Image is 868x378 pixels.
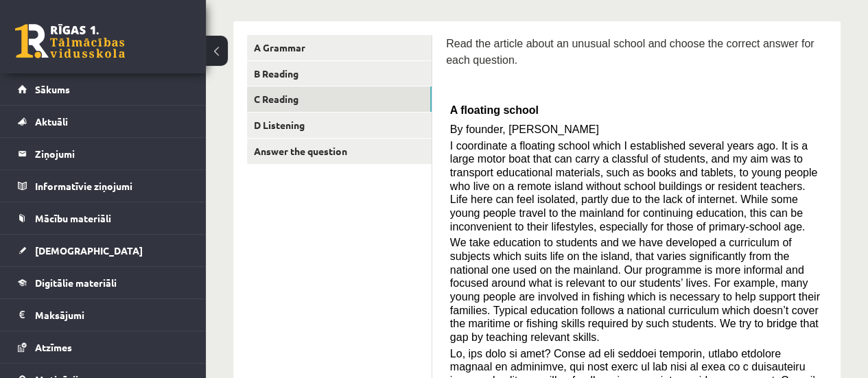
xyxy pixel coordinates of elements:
[35,83,70,95] span: Sākums
[18,267,189,298] a: Digitālie materiāli
[18,73,189,105] a: Sākums
[35,170,189,202] legend: Informatīvie ziņojumi
[18,106,189,137] a: Aktuāli
[18,299,189,331] a: Maksājumi
[247,139,432,164] a: Answer the question
[18,202,189,234] a: Mācību materiāli
[35,212,111,224] span: Mācību materiāli
[450,104,539,116] span: A floating school
[35,115,68,128] span: Aktuāli
[18,331,189,363] a: Atzīmes
[247,61,432,86] a: B Reading
[247,35,432,60] a: A Grammar
[35,138,189,169] legend: Ziņojumi
[35,299,189,331] legend: Maksājumi
[247,86,432,112] a: C Reading
[35,276,117,289] span: Digitālie materiāli
[450,237,820,343] span: We take education to students and we have developed a curriculum of subjects which suits life on ...
[35,341,72,353] span: Atzīmes
[446,38,814,66] span: Read the article about an unusual school and choose the correct answer for each question.
[15,24,125,58] a: Rīgas 1. Tālmācības vidusskola
[247,113,432,138] a: D Listening
[450,123,599,135] span: By founder, [PERSON_NAME]
[18,235,189,266] a: [DEMOGRAPHIC_DATA]
[18,170,189,202] a: Informatīvie ziņojumi
[450,140,817,233] span: I coordinate a floating school which I established several years ago. It is a large motor boat th...
[18,138,189,169] a: Ziņojumi
[35,244,143,257] span: [DEMOGRAPHIC_DATA]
